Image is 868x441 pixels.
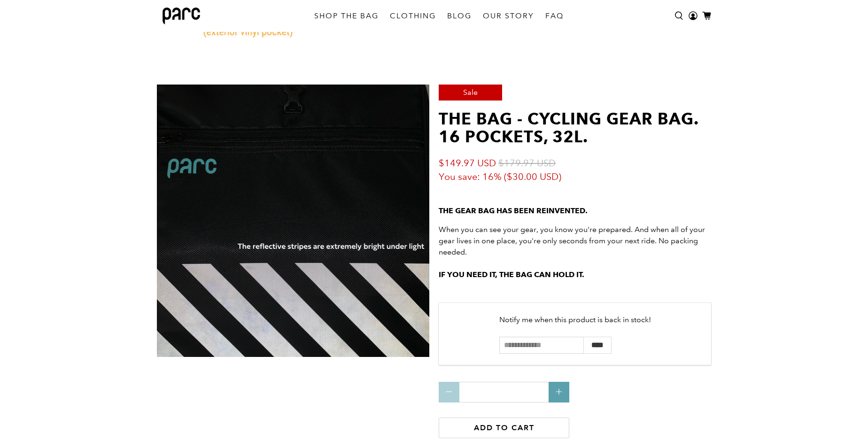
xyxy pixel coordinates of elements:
strong: THE GEAR BAG HAS BEEN REINVENTED. [439,206,588,215]
span: You save: 16% ( ) [439,171,711,183]
span: Sale [463,88,478,97]
span: $30.00 USD [507,171,558,182]
button: Add to cart [439,418,569,438]
img: Close up view of exterior of Parc cycling gear bag showing reflective stripes glowing under light... [157,85,429,357]
span: Add to cart [474,423,535,432]
strong: IF YOU NEED IT, THE BAG CAN HOLD IT. [439,270,584,279]
a: FAQ [540,3,569,29]
img: parc bag logo [163,8,200,24]
p: Notify me when this product is back in stock! [499,314,651,325]
a: SHOP THE BAG [309,3,384,29]
a: OUR STORY [477,3,540,29]
span: $149.97 USD [439,157,496,169]
a: CLOTHING [384,3,442,29]
p: When you can see your gear, you know you're prepared. And when all of your gear lives in one plac... [439,224,711,292]
span: $179.97 USD [498,157,556,169]
a: THE BAG - cycling gear bag. 16 pockets, 32L. [439,109,698,146]
a: BLOG [442,3,477,29]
